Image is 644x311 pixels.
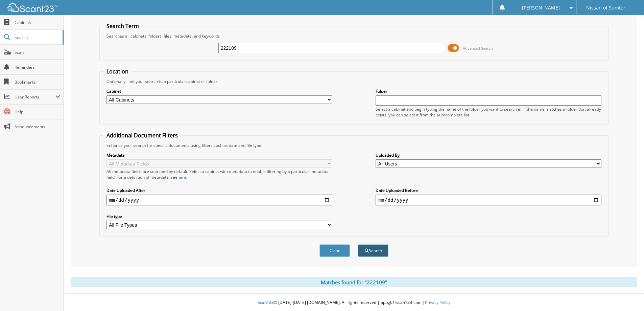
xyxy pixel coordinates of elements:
span: Reminders [15,64,60,70]
label: File type [106,214,332,219]
span: [PERSON_NAME] [522,6,560,10]
div: © [DATE]-[DATE] [DOMAIN_NAME]. All rights reserved | appg01-scan123-com | [64,294,644,311]
iframe: Chat Widget [610,279,644,311]
label: Folder [376,88,601,94]
span: Search [15,35,59,40]
span: Nissan of Sumter [586,6,625,10]
div: Select a cabinet and begin typing the name of the folder you want to search in. If the name match... [376,106,601,118]
input: end [376,195,601,205]
input: start [106,195,332,205]
button: Clear [319,244,350,257]
label: Uploaded By [376,152,601,158]
legend: Additional Document Filters [103,132,181,139]
button: Search [358,244,388,257]
a: Privacy Policy [425,299,450,305]
span: Bookmarks [15,79,60,85]
legend: Location [103,68,132,75]
div: Searches all cabinets, folders, files, metadata, and keywords [103,33,605,39]
label: Metadata [106,152,332,158]
div: Matches found for "222109" [71,277,637,287]
img: scan123-logo-white.svg [7,3,57,12]
div: Enhance your search for specific documents using filters such as date and file type. [103,142,605,148]
div: All metadata fields are searched by default. Select a cabinet with metadata to enable filtering b... [106,169,332,180]
div: Optionally limit your search to a particular cabinet or folder [103,79,605,84]
legend: Search Term [103,22,142,30]
span: Scan [15,49,60,55]
span: Scan123 [258,299,274,305]
span: Advanced Search [463,46,493,51]
a: here [177,174,186,180]
label: Cabinet [106,88,332,94]
span: Cabinets [15,20,60,25]
label: Date Uploaded Before [376,187,601,193]
span: Announcements [15,124,60,130]
span: Help [15,109,60,115]
label: Date Uploaded After [106,187,332,193]
span: User Reports [15,94,55,100]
